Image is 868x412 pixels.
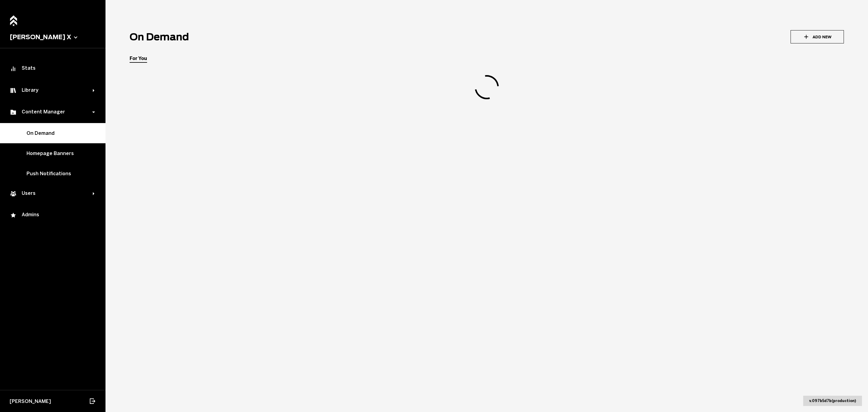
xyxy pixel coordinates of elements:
[10,87,93,94] div: Library
[791,30,844,43] button: Add New
[10,33,96,41] button: [PERSON_NAME] X
[10,190,93,197] div: Users
[10,65,96,72] div: Stats
[10,109,93,116] div: Content Manager
[130,31,189,43] h1: On Demand
[803,396,862,406] div: v. 097b5d7b ( production )
[130,55,147,61] div: For You
[8,12,19,25] a: Home
[130,75,844,99] div: spinner
[89,395,96,408] button: Log out
[10,212,96,219] div: Admins
[10,398,51,404] span: [PERSON_NAME]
